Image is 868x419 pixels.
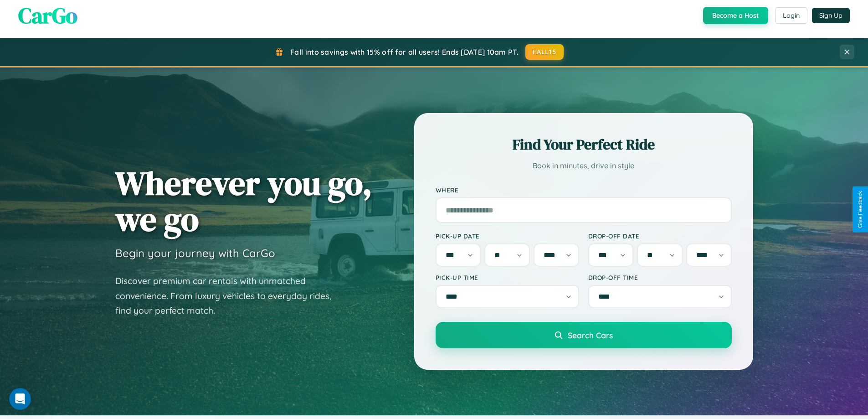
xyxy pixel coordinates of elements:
p: Discover premium car rentals with unmatched convenience. From luxury vehicles to everyday rides, ... [115,274,343,318]
h3: Begin your journey with CarGo [115,246,275,260]
label: Pick-up Date [436,232,579,240]
button: Become a Host [703,7,768,24]
button: Search Cars [436,322,732,348]
label: Drop-off Time [588,274,732,281]
span: Search Cars [568,330,613,340]
label: Where [436,186,732,194]
label: Pick-up Time [436,274,579,281]
h1: Wherever you go, we go [115,165,372,237]
button: Login [775,7,807,24]
iframe: Intercom live chat [9,388,31,410]
p: Book in minutes, drive in style [436,159,732,172]
span: CarGo [18,0,77,31]
label: Drop-off Date [588,232,732,240]
div: Give Feedback [857,191,863,228]
button: FALL15 [525,44,564,60]
span: Fall into savings with 15% off for all users! Ends [DATE] 10am PT. [290,47,519,57]
h2: Find Your Perfect Ride [436,134,732,155]
button: Sign Up [812,8,850,23]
